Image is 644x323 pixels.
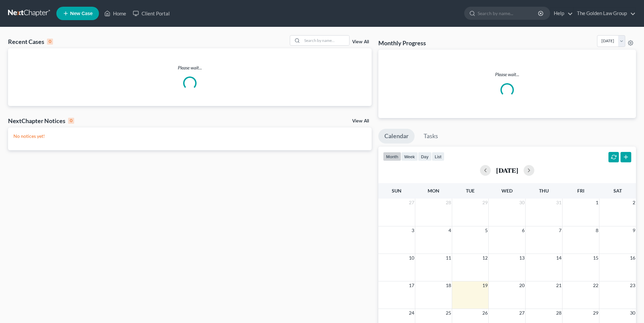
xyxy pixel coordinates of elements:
[432,152,444,161] button: list
[47,39,53,45] div: 0
[13,133,366,140] p: No notices yet!
[521,226,525,234] span: 6
[378,39,426,47] h3: Monthly Progress
[550,7,573,19] a: Help
[555,309,562,317] span: 28
[519,309,525,317] span: 27
[539,188,549,194] span: Thu
[411,226,415,234] span: 3
[408,281,415,289] span: 17
[101,7,129,19] a: Home
[445,281,452,289] span: 18
[482,254,488,262] span: 12
[484,226,488,234] span: 5
[418,129,444,144] a: Tasks
[519,199,525,207] span: 30
[378,129,415,144] a: Calendar
[519,254,525,262] span: 13
[555,281,562,289] span: 21
[632,199,636,207] span: 2
[595,226,599,234] span: 8
[501,188,513,194] span: Wed
[401,152,418,161] button: week
[408,199,415,207] span: 27
[8,117,74,125] div: NextChapter Notices
[629,254,636,262] span: 16
[445,254,452,262] span: 11
[482,281,488,289] span: 19
[70,11,93,16] span: New Case
[519,281,525,289] span: 20
[428,188,439,194] span: Mon
[632,226,636,234] span: 9
[592,254,599,262] span: 15
[384,71,631,78] p: Please wait...
[408,309,415,317] span: 24
[482,309,488,317] span: 26
[418,152,432,161] button: day
[613,188,622,194] span: Sat
[629,281,636,289] span: 23
[408,254,415,262] span: 10
[629,309,636,317] span: 30
[496,167,518,174] h2: [DATE]
[595,199,599,207] span: 1
[592,309,599,317] span: 29
[577,188,584,194] span: Fri
[445,199,452,207] span: 28
[445,309,452,317] span: 25
[8,38,53,46] div: Recent Cases
[448,226,452,234] span: 4
[352,119,369,123] a: View All
[592,281,599,289] span: 22
[555,254,562,262] span: 14
[352,40,369,44] a: View All
[383,152,401,161] button: month
[68,118,74,124] div: 0
[558,226,562,234] span: 7
[478,7,539,19] input: Search by name...
[555,199,562,207] span: 31
[392,188,401,194] span: Sun
[466,188,475,194] span: Tue
[8,64,372,71] p: Please wait...
[574,7,636,19] a: The Golden Law Group
[129,7,173,19] a: Client Portal
[482,199,488,207] span: 29
[302,36,349,45] input: Search by name...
